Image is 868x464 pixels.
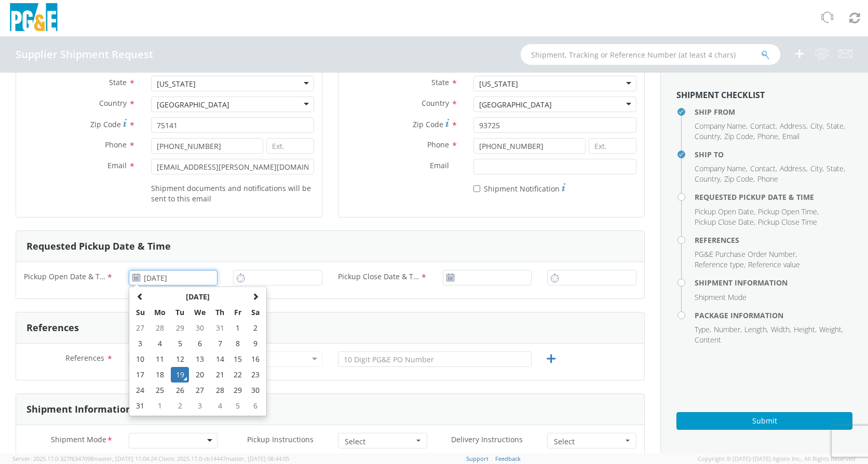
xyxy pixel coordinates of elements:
h4: References [695,236,852,244]
li: , [826,121,845,131]
span: Shipment Mode [695,292,747,302]
h4: Shipment Information [695,279,852,286]
li: , [771,324,791,335]
td: 3 [189,398,211,414]
td: 31 [131,398,150,414]
span: City [810,163,822,173]
td: 19 [171,367,189,383]
th: Fr [229,305,247,320]
div: [US_STATE] [479,79,518,89]
span: Phone [757,131,778,141]
th: We [189,305,211,320]
td: 8 [229,336,247,351]
span: Content [695,335,721,345]
div: [GEOGRAPHIC_DATA] [479,100,552,110]
img: pge-logo-06675f144f4cfa6a6814.png [8,3,60,34]
span: Address [780,163,806,173]
li: , [826,163,845,174]
span: Type [695,324,710,334]
td: 6 [247,398,264,414]
td: 31 [211,320,229,336]
span: Reference type [695,260,744,269]
li: , [750,121,777,131]
span: Address [780,121,806,131]
h4: Package Information [695,311,852,319]
td: 30 [247,383,264,398]
span: State [431,77,449,87]
li: , [695,324,711,335]
li: , [794,324,817,335]
span: Previous Month [137,293,144,300]
th: Sa [247,305,264,320]
span: Company Name [695,121,746,131]
td: 5 [171,336,189,351]
span: Next Month [252,293,259,300]
li: , [695,163,748,174]
td: 28 [150,320,171,336]
span: Weight [819,324,842,334]
input: Shipment, Tracking or Reference Number (at least 4 chars) [521,44,780,65]
span: Phone [757,174,778,184]
h3: Requested Pickup Date & Time [26,241,171,252]
span: master, [DATE] 08:44:05 [226,455,289,462]
button: Select [338,433,427,448]
span: Country [695,174,720,184]
td: 1 [229,320,247,336]
td: 1 [150,398,171,414]
label: Shipment documents and notifications will be sent to this email [151,182,314,204]
span: References [65,353,104,363]
th: Select Month [150,289,247,305]
td: 27 [189,383,211,398]
span: PG&E Purchase Order Number [695,249,795,259]
td: 27 [131,320,150,336]
td: 23 [247,367,264,383]
span: Client: 2025.17.0-cb14447 [158,455,289,462]
span: Country [695,131,720,141]
td: 6 [189,336,211,351]
span: Select [345,436,414,447]
th: Mo [150,305,171,320]
td: 30 [189,320,211,336]
td: 25 [150,383,171,398]
input: Ext. [266,138,314,154]
td: 5 [229,398,247,414]
span: Company Name [695,163,746,173]
li: , [744,324,768,335]
td: 29 [171,320,189,336]
span: State [109,77,127,87]
li: , [695,207,755,217]
span: Country [99,98,127,108]
a: Support [466,455,489,462]
li: , [695,121,748,131]
strong: Shipment Checklist [676,89,765,101]
h4: Ship To [695,151,852,158]
div: [GEOGRAPHIC_DATA] [157,100,229,110]
li: , [780,163,808,174]
span: Zip Code [413,119,443,129]
li: , [714,324,742,335]
th: Th [211,305,229,320]
li: , [810,163,824,174]
li: , [695,260,745,270]
span: Country [422,98,449,108]
span: Contact [750,163,776,173]
span: Zip Code [724,174,753,184]
td: 20 [189,367,211,383]
button: Select [547,433,636,448]
span: City [810,121,822,131]
input: 10 Digit PG&E PO Number [338,351,532,367]
input: Shipment Notification [473,185,480,192]
td: 4 [211,398,229,414]
li: , [758,207,819,217]
h3: Shipment Information [26,404,132,415]
span: Zip Code [724,131,753,141]
span: Height [794,324,815,334]
button: Submit [676,412,852,430]
span: Pickup Close Time [758,217,817,227]
li: , [819,324,843,335]
td: 14 [211,351,229,367]
span: Length [744,324,767,334]
td: 13 [189,351,211,367]
li: , [724,131,755,142]
span: Pickup Open Time [758,207,817,216]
